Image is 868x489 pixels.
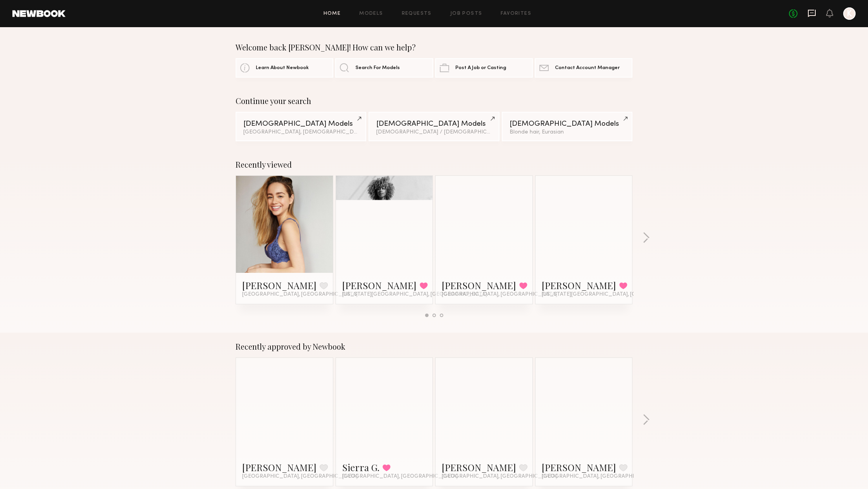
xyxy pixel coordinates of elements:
a: Models [359,11,383,16]
span: [GEOGRAPHIC_DATA], [GEOGRAPHIC_DATA] [342,473,458,480]
a: Job Posts [450,11,482,16]
div: [GEOGRAPHIC_DATA], [DEMOGRAPHIC_DATA] / [DEMOGRAPHIC_DATA] [243,130,358,135]
a: [PERSON_NAME] [342,279,417,291]
a: [DEMOGRAPHIC_DATA] Models[DEMOGRAPHIC_DATA] / [DEMOGRAPHIC_DATA] [369,112,499,141]
span: [GEOGRAPHIC_DATA], [GEOGRAPHIC_DATA] [542,473,657,480]
div: Welcome back [PERSON_NAME]! How can we help? [236,43,632,52]
a: K [843,7,856,20]
span: Post A Job or Casting [455,66,506,71]
span: Search For Models [355,66,400,71]
div: [DEMOGRAPHIC_DATA] Models [510,120,625,128]
a: Contact Account Manager [535,58,632,78]
span: Contact Account Manager [555,66,620,71]
a: Post A Job or Casting [435,58,533,78]
a: Home [324,11,341,16]
a: [PERSON_NAME] [242,461,317,473]
a: Search For Models [335,58,433,78]
div: Recently viewed [236,160,632,169]
span: Learn About Newbook [256,66,309,71]
a: Requests [402,11,432,16]
span: [US_STATE][GEOGRAPHIC_DATA], [GEOGRAPHIC_DATA] [342,291,487,298]
a: [DEMOGRAPHIC_DATA] Models[GEOGRAPHIC_DATA], [DEMOGRAPHIC_DATA] / [DEMOGRAPHIC_DATA] [236,112,366,141]
div: [DEMOGRAPHIC_DATA] Models [243,120,358,128]
a: Learn About Newbook [236,58,333,78]
div: Blonde hair, Eurasian [510,130,625,135]
span: [GEOGRAPHIC_DATA], [GEOGRAPHIC_DATA] [242,473,358,480]
a: Sierra G. [342,461,379,473]
span: [GEOGRAPHIC_DATA], [GEOGRAPHIC_DATA] [442,473,557,480]
div: [DEMOGRAPHIC_DATA] Models [376,120,491,128]
a: [DEMOGRAPHIC_DATA] ModelsBlonde hair, Eurasian [502,112,632,141]
a: Favorites [501,11,531,16]
div: Recently approved by Newbook [236,342,632,351]
a: [PERSON_NAME] [542,461,616,473]
a: [PERSON_NAME] [442,279,516,291]
div: Continue your search [236,96,632,106]
a: [PERSON_NAME] [542,279,616,291]
div: [DEMOGRAPHIC_DATA] / [DEMOGRAPHIC_DATA] [376,130,491,135]
a: [PERSON_NAME] [442,461,516,473]
span: [GEOGRAPHIC_DATA], [GEOGRAPHIC_DATA] [242,291,358,298]
span: [US_STATE][GEOGRAPHIC_DATA], [GEOGRAPHIC_DATA] [542,291,687,298]
span: [GEOGRAPHIC_DATA], [GEOGRAPHIC_DATA] [442,291,557,298]
a: [PERSON_NAME] [242,279,317,291]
